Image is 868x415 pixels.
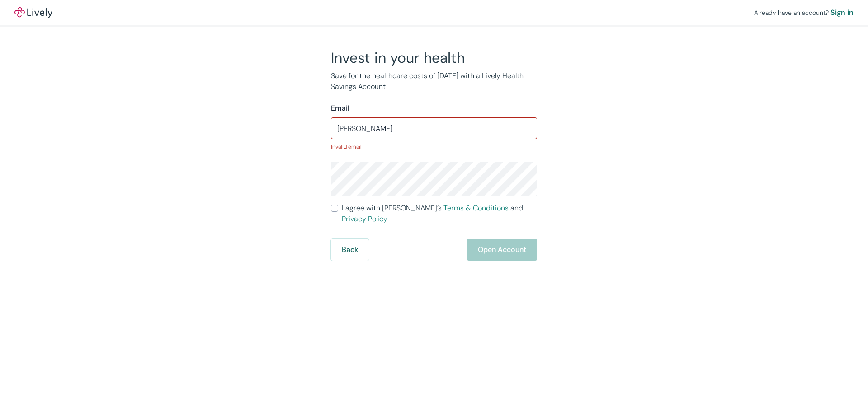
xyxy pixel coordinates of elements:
a: LivelyLively [14,7,52,18]
a: Terms & Conditions [443,203,509,213]
p: Invalid email [331,143,537,151]
h2: Invest in your health [331,49,537,67]
a: Privacy Policy [342,214,387,224]
p: Save for the healthcare costs of [DATE] with a Lively Health Savings Account [331,70,537,92]
img: Lively [14,7,52,18]
label: Email [331,103,349,114]
span: I agree with [PERSON_NAME]’s and [342,203,537,224]
a: Sign in [830,7,854,18]
div: Already have an account? [754,7,854,18]
button: Back [331,239,369,261]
